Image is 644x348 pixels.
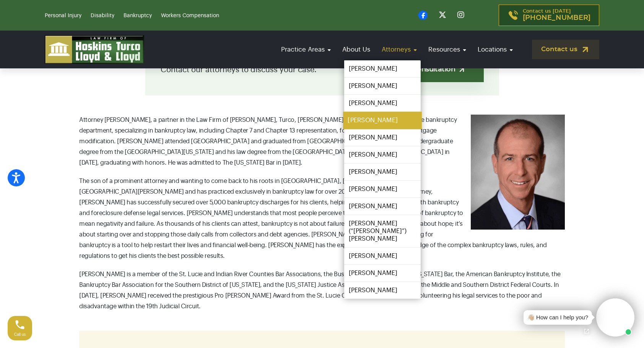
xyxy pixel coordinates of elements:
[344,265,421,282] a: [PERSON_NAME]
[79,176,565,261] p: The son of a prominent attorney and wanting to come back to his roots in [GEOGRAPHIC_DATA], [PERS...
[124,13,152,18] a: Bankruptcy
[14,332,26,337] span: Call us
[424,39,470,60] a: Resources
[378,39,421,60] a: Attorneys
[344,282,421,299] a: [PERSON_NAME]
[338,39,374,60] a: About Us
[523,14,590,22] span: [PHONE_NUMBER]
[344,146,421,163] a: [PERSON_NAME]
[344,163,421,180] a: [PERSON_NAME]
[361,57,483,82] a: Get a free consultation
[277,39,335,60] a: Practice Areas
[458,66,466,74] img: arrow-up-right-light.svg
[523,9,590,22] p: Contact us [DATE]
[161,13,219,18] a: Workers Compensation
[344,129,421,146] a: [PERSON_NAME]
[474,39,517,60] a: Locations
[499,5,599,26] a: Contact us [DATE][PHONE_NUMBER]
[45,35,144,64] img: logo
[344,215,421,247] a: [PERSON_NAME] (“[PERSON_NAME]”) [PERSON_NAME]
[344,248,421,264] a: [PERSON_NAME]
[344,95,421,112] a: [PERSON_NAME]
[344,181,421,197] a: [PERSON_NAME]
[79,269,565,312] p: [PERSON_NAME] is a member of the St. Lucie and Indian River Counties Bar Associations, the Busine...
[471,115,565,230] img: Colin Lloyd
[532,40,599,59] a: Contact us
[344,198,421,215] a: [PERSON_NAME]
[79,115,565,168] p: Attorney [PERSON_NAME], a partner in the Law Firm of [PERSON_NAME], Turco, [PERSON_NAME] & [PERSO...
[579,323,595,339] a: Open chat
[91,13,114,18] a: Disability
[343,112,422,129] a: [PERSON_NAME]
[527,313,588,322] div: 👋🏼 How can I help you?
[145,44,499,95] div: Contact our attorneys to discuss your case.
[45,13,81,18] a: Personal Injury
[344,78,421,94] a: [PERSON_NAME]
[344,60,421,77] a: [PERSON_NAME]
